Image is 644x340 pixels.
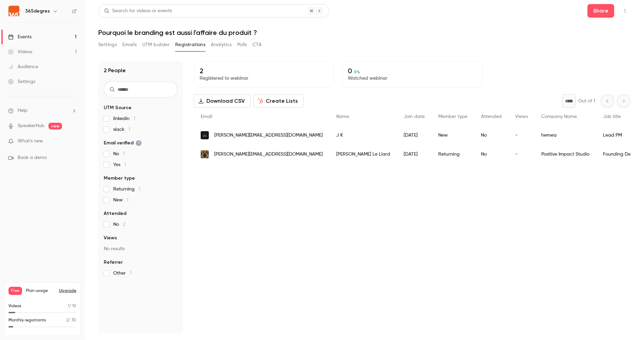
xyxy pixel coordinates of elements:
p: No results [104,245,178,252]
span: Attended [481,114,502,119]
span: Email verified [104,140,142,146]
button: Emails [122,39,137,50]
button: Registrations [175,39,205,50]
h6: 365degres [25,8,50,15]
span: 1 [127,198,128,202]
span: What's new [18,138,43,145]
span: Views [515,114,528,119]
span: No [113,151,125,157]
h1: Pourquoi le branding est aussi l'affaire du produit ? [98,28,630,37]
span: Email [201,114,212,119]
span: Book a demo [18,154,47,161]
div: [PERSON_NAME] Le Liard [329,145,397,164]
span: Attended [104,210,126,217]
span: 1 [124,162,126,167]
button: Analytics [211,39,232,50]
span: 1 [128,127,130,132]
span: Job title [603,114,621,119]
div: Search for videos or events [104,7,172,15]
span: 1 [139,187,140,192]
span: Plan usage [26,288,55,294]
span: New [113,197,128,203]
span: Member type [438,114,467,119]
div: [DATE] [397,145,431,164]
div: [DATE] [397,126,431,145]
span: 2 [123,222,125,227]
span: Help [18,107,27,114]
div: - [508,145,535,164]
div: Events [8,34,32,40]
p: / 10 [68,303,76,309]
span: [PERSON_NAME][EMAIL_ADDRESS][DOMAIN_NAME] [214,151,323,158]
span: UTM Source [104,104,132,111]
span: 1 [134,116,135,121]
span: Member type [104,175,135,182]
p: Monthly registrants [8,317,46,323]
span: new [48,123,62,129]
span: Free [8,287,22,295]
button: UTM builder [142,39,170,50]
span: Returning [113,186,140,193]
span: 2 [66,318,68,322]
span: Company Name [541,114,577,119]
button: Polls [237,39,247,50]
span: Name [336,114,349,119]
li: help-dropdown-opener [8,107,77,114]
span: Join date [404,114,425,119]
span: 0 % [354,69,360,74]
span: 1 [123,152,125,156]
span: 1 [68,304,69,308]
img: positiveimpact.design [201,150,209,158]
div: Videos [8,48,32,55]
p: Watched webinar [348,75,476,82]
div: Positive Impact Studio [535,145,596,164]
div: No [474,126,508,145]
a: SpeakerHub [18,122,44,129]
div: Returning [431,145,474,164]
span: linkedin [113,115,135,122]
span: Views [104,235,117,241]
span: Yes [113,161,126,168]
span: No [113,221,125,228]
button: Create Lists [253,94,304,108]
span: Other [113,270,132,277]
span: slack [113,126,130,133]
div: - [508,126,535,145]
section: facet-groups [104,104,178,277]
span: [PERSON_NAME][EMAIL_ADDRESS][DOMAIN_NAME] [214,132,323,139]
button: Share [587,4,614,18]
div: J K [329,126,397,145]
div: Audience [8,63,38,70]
p: 2 [200,67,328,75]
p: 0 [348,67,476,75]
h1: 2 People [104,66,126,75]
div: hemea [535,126,596,145]
button: CTA [253,39,262,50]
button: Upgrade [59,288,76,294]
span: 1 [130,271,132,276]
span: Referrer [104,259,123,266]
div: New [431,126,474,145]
button: Download CSV [194,94,250,108]
p: Videos [8,303,21,309]
img: 365degres [8,6,19,17]
img: hemea.com [201,131,209,139]
div: No [474,145,508,164]
p: Out of 1 [578,98,595,104]
div: Settings [8,78,35,85]
p: / 30 [66,317,76,323]
button: Settings [98,39,117,50]
p: Registered to webinar [200,75,328,82]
